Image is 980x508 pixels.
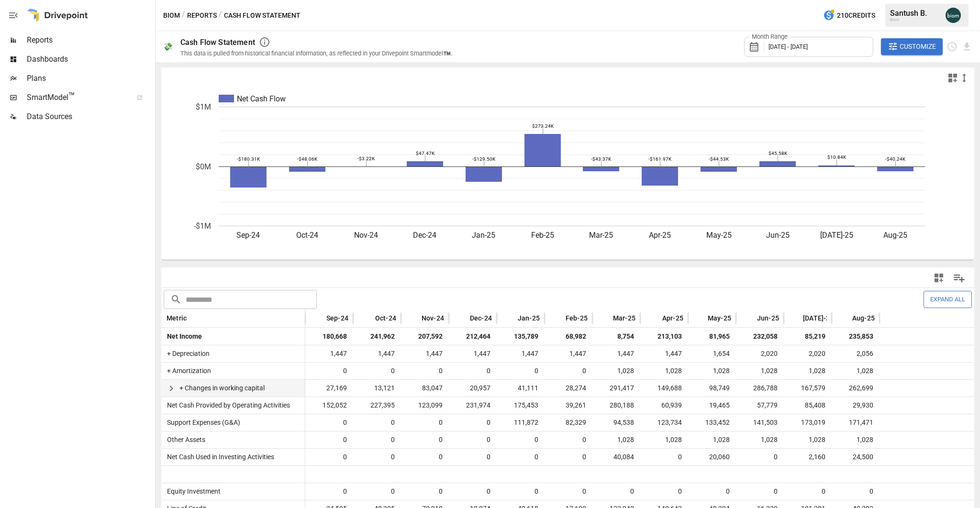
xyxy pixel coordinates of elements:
[196,162,211,171] text: $0M
[757,313,779,323] span: Jun-25
[693,311,707,325] button: Sort
[836,345,875,362] span: 2,056
[549,363,588,379] span: 0
[836,397,875,414] span: 29,930
[789,380,827,397] span: 167,579
[649,231,671,240] text: Apr-25
[645,328,683,345] span: 213,103
[549,380,588,397] span: 28,274
[361,311,374,325] button: Sort
[597,397,635,414] span: 280,188
[693,431,731,448] span: 1,028
[838,311,851,325] button: Sort
[310,483,348,500] span: 0
[789,397,827,414] span: 85,408
[566,313,588,323] span: Feb-25
[163,328,202,345] span: Net Income
[310,345,348,362] span: 1,447
[836,328,875,345] span: 235,853
[591,156,612,162] text: -$43.37K
[406,345,444,362] span: 1,447
[693,397,731,414] span: 19,465
[194,221,211,231] text: -$1M
[741,431,779,448] span: 1,028
[27,73,153,84] span: Plans
[741,363,779,379] span: 1,028
[597,449,635,465] span: 40,084
[881,38,943,55] button: Customize
[501,431,540,448] span: 0
[549,414,588,431] span: 82,329
[741,414,779,431] span: 141,503
[358,345,396,362] span: 1,447
[597,363,635,379] span: 1,028
[416,151,435,156] text: $47.47K
[589,231,613,240] text: Mar-25
[454,328,492,345] span: 212,464
[196,102,211,111] text: $1M
[768,151,788,156] text: $45.58K
[900,41,936,53] span: Customize
[883,231,907,240] text: Aug-25
[890,9,940,18] div: Santush B.
[741,345,779,362] span: 2,020
[961,41,972,52] button: Download report
[310,397,348,414] span: 152,052
[768,43,808,50] span: [DATE] - [DATE]
[766,231,790,240] text: Jun-25
[68,90,75,102] span: ™
[741,328,779,345] span: 232,058
[613,313,635,323] span: Mar-25
[789,414,827,431] span: 173,019
[789,345,827,362] span: 2,020
[182,10,185,22] div: /
[163,431,205,448] span: Other Assets
[163,363,211,379] span: + Amortization
[749,33,790,41] label: Month Range
[454,449,492,465] span: 0
[454,483,492,500] span: 0
[947,41,958,52] button: Schedule report
[741,449,779,465] span: 0
[180,50,452,57] div: This data is pulled from historical financial information, as reflected in your Drivepoint Smartm...
[310,449,348,465] span: 0
[885,156,906,162] text: -$40.24K
[693,483,731,500] span: 0
[532,123,554,129] text: $273.24K
[789,483,827,500] span: 0
[454,414,492,431] span: 0
[180,38,255,47] div: Cash Flow Statement
[358,380,396,397] span: 13,121
[236,231,260,240] text: Sep-24
[375,313,396,323] span: Oct-24
[518,313,540,323] span: Jan-25
[693,328,731,345] span: 81,965
[648,156,672,162] text: -$161.97K
[326,313,348,323] span: Sep-24
[836,431,875,448] span: 1,028
[597,431,635,448] span: 1,028
[454,380,492,397] span: 20,957
[354,231,378,240] text: Nov-24
[501,345,540,362] span: 1,447
[501,363,540,379] span: 0
[549,345,588,362] span: 1,447
[358,483,396,500] span: 0
[741,380,779,397] span: 286,788
[312,311,325,325] button: Sort
[310,431,348,448] span: 0
[162,88,974,260] svg: A chart.
[599,311,612,325] button: Sort
[501,449,540,465] span: 0
[501,414,540,431] span: 111,872
[358,363,396,379] span: 0
[645,345,683,362] span: 1,447
[645,449,683,465] span: 0
[358,328,396,345] span: 241,962
[743,311,756,325] button: Sort
[406,431,444,448] span: 0
[406,483,444,500] span: 0
[358,397,396,414] span: 227,395
[836,449,875,465] span: 24,500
